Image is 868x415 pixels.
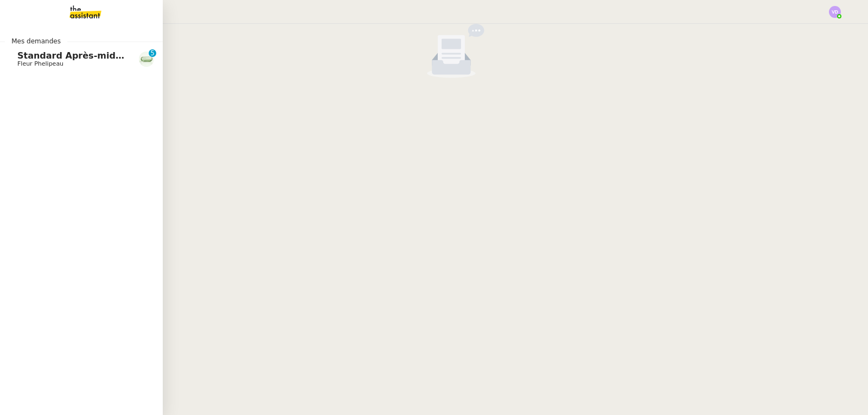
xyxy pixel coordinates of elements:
[17,60,63,67] span: Fleur Phelipeau
[149,49,156,57] nz-badge-sup: 5
[5,36,67,47] span: Mes demandes
[139,52,154,67] img: 7f9b6497-4ade-4d5b-ae17-2cbe23708554
[17,50,154,61] span: Standard Après-midi - DLAB
[829,6,841,18] img: svg
[150,49,155,59] p: 5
